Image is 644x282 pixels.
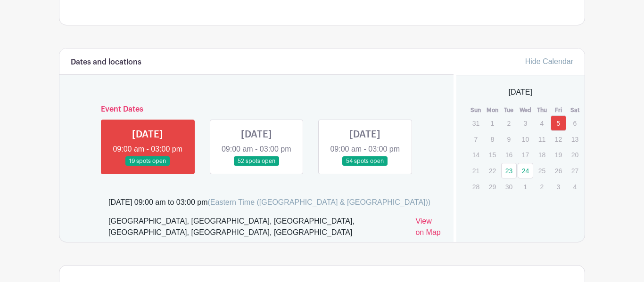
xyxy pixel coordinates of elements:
p: 2 [501,116,517,130]
th: Sun [468,105,484,115]
p: 6 [567,116,583,130]
a: 24 [518,163,533,178]
span: (Eastern Time ([GEOGRAPHIC_DATA] & [GEOGRAPHIC_DATA])) [207,198,430,206]
p: 13 [567,132,583,146]
a: 5 [551,115,566,131]
p: 1 [518,179,533,194]
p: 3 [551,179,566,194]
p: 27 [567,163,583,178]
h6: Dates and locations [71,58,141,67]
a: 23 [501,163,517,178]
div: [DATE] 09:00 am to 03:00 pm [108,197,430,208]
p: 18 [534,147,550,162]
th: Fri [550,105,567,115]
p: 19 [551,147,566,162]
p: 15 [485,147,500,162]
p: 1 [485,116,500,130]
p: 8 [485,132,500,146]
p: 4 [567,179,583,194]
th: Wed [517,105,534,115]
h6: Event Dates [93,105,420,114]
span: [DATE] [509,87,532,98]
p: 21 [468,163,484,178]
p: 9 [501,132,517,146]
a: Hide Calendar [525,57,573,65]
p: 4 [534,116,550,130]
p: 16 [501,147,517,162]
p: 25 [534,163,550,178]
th: Sat [567,105,583,115]
p: 10 [518,132,533,146]
th: Tue [501,105,517,115]
p: 31 [468,116,484,130]
th: Mon [484,105,501,115]
p: 7 [468,132,484,146]
p: 17 [518,147,533,162]
div: [GEOGRAPHIC_DATA], [GEOGRAPHIC_DATA], [GEOGRAPHIC_DATA], [GEOGRAPHIC_DATA], [GEOGRAPHIC_DATA], [G... [108,216,408,242]
p: 22 [485,163,500,178]
p: 12 [551,132,566,146]
p: 11 [534,132,550,146]
th: Thu [534,105,550,115]
p: 20 [567,147,583,162]
a: View on Map [415,216,442,242]
p: 29 [485,179,500,194]
p: 30 [501,179,517,194]
p: 28 [468,179,484,194]
p: 2 [534,179,550,194]
p: 14 [468,147,484,162]
p: 3 [518,116,533,130]
p: 26 [551,163,566,178]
